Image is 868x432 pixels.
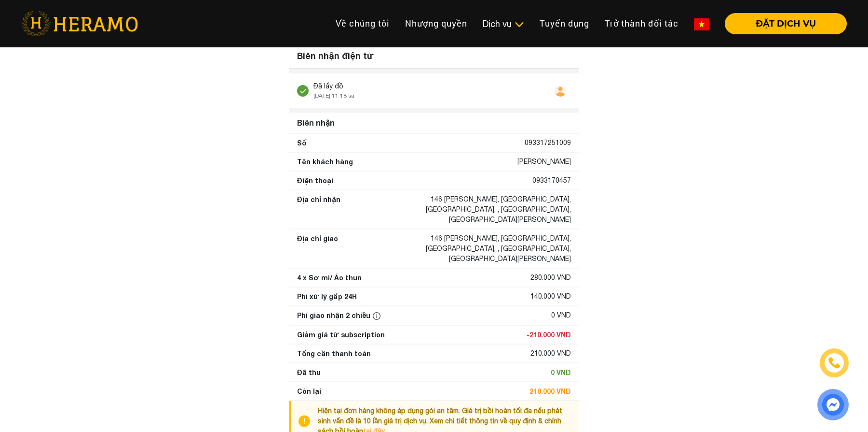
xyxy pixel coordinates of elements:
div: Giảm giá từ subscription [297,330,385,340]
div: 0 VND [551,310,571,321]
div: Đã lấy đồ [313,81,354,91]
img: heramo-logo.png [21,11,138,36]
div: 0 VND [551,367,571,377]
div: Điện thoại [297,175,333,186]
div: Phí xử lý gấp 24H [297,291,357,302]
div: Còn lại [297,386,321,396]
div: Địa chỉ nhận [297,194,340,225]
div: Tổng cần thanh toán [297,348,371,359]
a: Về chúng tôi [328,13,397,34]
img: phone-icon [828,357,840,369]
div: 210.000 VND [530,348,571,359]
div: Biên nhận [293,113,575,132]
button: ĐẶT DỊCH VỤ [725,13,847,34]
div: - 210.000 VND [527,330,571,340]
div: Dịch vụ [483,17,524,30]
img: vn-flag.png [694,18,709,30]
img: subToggleIcon [514,20,524,29]
div: 140.000 VND [530,291,571,302]
div: 146 [PERSON_NAME], [GEOGRAPHIC_DATA], [GEOGRAPHIC_DATA], , [GEOGRAPHIC_DATA], [GEOGRAPHIC_DATA][P... [379,194,571,225]
div: 280.000 VND [530,273,571,283]
div: Địa chỉ giao [297,233,338,264]
div: 093317251009 [525,138,571,148]
div: Đã thu [297,367,321,377]
img: info [373,312,380,320]
a: Tuyển dụng [532,13,597,34]
div: 4 x Sơ mi/ Áo thun [297,273,362,283]
a: ĐẶT DỊCH VỤ [717,19,847,28]
div: Tên khách hàng [297,157,353,167]
div: 210.000 VND [529,386,571,396]
a: Nhượng quyền [397,13,475,34]
img: user.svg [555,85,566,97]
div: Phí giao nhận 2 chiều [297,310,383,321]
div: Biên nhận điện tử [289,43,579,69]
span: [DATE] 11:18 sa [313,92,354,99]
div: 0933170457 [532,175,571,186]
a: Trở thành đối tác [597,13,686,34]
div: 146 [PERSON_NAME], [GEOGRAPHIC_DATA], [GEOGRAPHIC_DATA], , [GEOGRAPHIC_DATA], [GEOGRAPHIC_DATA][P... [379,233,571,264]
div: [PERSON_NAME] [517,157,571,167]
a: phone-icon [821,350,847,376]
div: Số [297,138,306,148]
img: stick.svg [297,85,309,97]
